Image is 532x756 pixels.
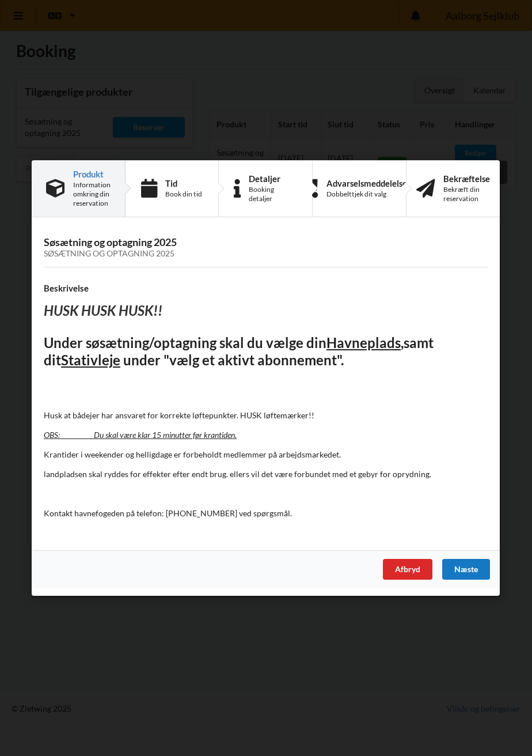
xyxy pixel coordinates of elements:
div: Næste [442,559,490,580]
p: landpladsen skal ryddes for effekter efter endt brug. ellers vil det være forbundet med et gebyr ... [44,468,488,480]
u: OBS: Du skal være klar 15 minutter før krantiden. [44,430,237,440]
div: Søsætning og optagning 2025 [44,249,488,259]
div: Produkt [73,169,111,179]
div: Dobbelttjek dit valg [326,190,407,199]
p: Krantider i weekender og helligdage er forbeholdt medlemmer på arbejdsmarkedet. [44,449,488,460]
div: Detaljer [249,174,298,183]
div: Information omkring din reservation [73,180,111,208]
div: Bekræft din reservation [443,185,490,203]
div: Bekræftelse [443,174,490,183]
div: Afbryd [383,559,432,580]
u: Havneplads [326,334,401,350]
p: Kontakt havnefogeden på telefon: [PHONE_NUMBER] ved spørgsmål. [44,508,488,519]
div: Booking detaljer [249,185,298,203]
h2: Under søsætning/optagning skal du vælge din samt dit under "vælg et aktivt abonnement". [44,334,488,369]
div: Book din tid [166,190,203,199]
h3: Søsætning og optagning 2025 [44,236,488,259]
div: Tid [166,179,203,188]
p: Husk at bådejer har ansvaret for korrekte løftepunkter. HUSK løftemærker!! [44,410,488,421]
h4: Beskrivelse [44,283,488,294]
i: HUSK HUSK HUSK!! [44,302,162,319]
div: Advarselsmeddelelse [326,179,407,188]
u: Stativleje [61,351,120,368]
u: , [401,334,404,350]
